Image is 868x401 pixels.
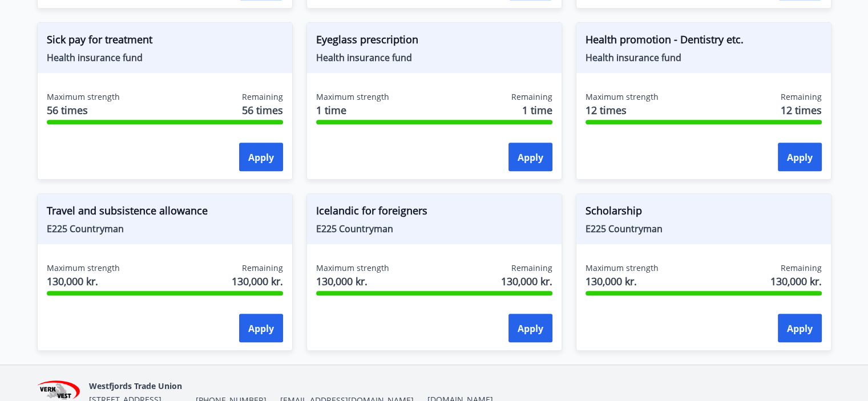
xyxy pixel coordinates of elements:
[770,274,822,288] font: 130,000 kr.
[518,151,543,164] font: Apply
[522,103,552,117] font: 1 time
[316,274,368,288] font: 130,000 kr.
[242,103,283,117] font: 56 times
[586,274,637,288] font: 130,000 kr.
[586,51,681,64] font: Health insurance fund
[232,274,283,288] font: 130,000 kr.
[47,274,98,288] font: 130,000 kr.
[239,314,283,342] button: Apply
[778,314,822,342] button: Apply
[239,143,283,171] button: Apply
[248,151,274,164] font: Apply
[586,204,642,217] font: Scholarship
[316,204,427,217] font: Icelandic for foreigners
[316,262,389,273] font: Maximum strength
[89,380,182,391] font: Westfjords Trade Union
[518,322,543,335] font: Apply
[47,262,120,273] font: Maximum strength
[586,262,659,273] font: Maximum strength
[781,262,822,273] font: Remaining
[47,222,124,235] font: E225 Countryman
[316,103,346,117] font: 1 time
[316,91,389,102] font: Maximum strength
[242,262,283,273] font: Remaining
[586,33,744,46] font: Health promotion - Dentistry etc.
[787,151,813,164] font: Apply
[508,143,552,171] button: Apply
[586,222,663,235] font: E225 Countryman
[511,262,552,273] font: Remaining
[501,274,552,288] font: 130,000 kr.
[508,314,552,342] button: Apply
[242,91,283,102] font: Remaining
[316,33,418,46] font: Eyeglass prescription
[47,33,152,46] font: Sick pay for treatment
[248,322,274,335] font: Apply
[781,103,822,117] font: 12 times
[778,143,822,171] button: Apply
[47,204,208,217] font: Travel and subsistence allowance
[316,222,393,235] font: E225 Countryman
[511,91,552,102] font: Remaining
[47,103,88,117] font: 56 times
[316,51,412,64] font: Health insurance fund
[586,91,659,102] font: Maximum strength
[47,51,143,64] font: Health insurance fund
[47,91,120,102] font: Maximum strength
[787,322,813,335] font: Apply
[781,91,822,102] font: Remaining
[586,103,627,117] font: 12 times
